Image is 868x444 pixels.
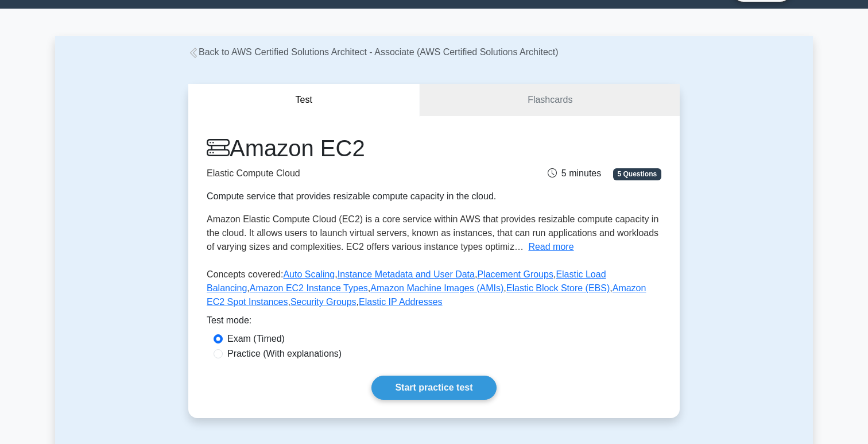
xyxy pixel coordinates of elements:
p: Elastic Compute Cloud [207,167,505,180]
a: Auto Scaling [283,269,335,279]
a: Security Groups [290,297,356,307]
a: Placement Groups [477,269,553,279]
button: Test [188,84,420,117]
label: Exam (Timed) [227,332,285,346]
h1: Amazon EC2 [207,134,505,162]
span: 5 minutes [548,168,601,178]
a: Back to AWS Certified Solutions Architect - Associate (AWS Certified Solutions Architect) [188,47,559,57]
a: Amazon Machine Images (AMIs) [370,283,503,293]
a: Flashcards [420,84,680,117]
p: Concepts covered: , , , , , , , , , [207,268,661,314]
a: Elastic Block Store (EBS) [506,283,610,293]
label: Practice (With explanations) [227,347,342,361]
button: Read more [528,240,573,254]
a: Elastic IP Addresses [359,297,443,307]
span: 5 Questions [613,168,661,180]
div: Compute service that provides resizable compute capacity in the cloud. [207,190,505,203]
a: Instance Metadata and User Data [338,269,475,279]
a: Amazon EC2 Instance Types [250,283,368,293]
span: Amazon Elastic Compute Cloud (EC2) is a core service within AWS that provides resizable compute c... [207,214,658,252]
div: Test mode: [207,314,661,332]
a: Start practice test [371,376,496,400]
